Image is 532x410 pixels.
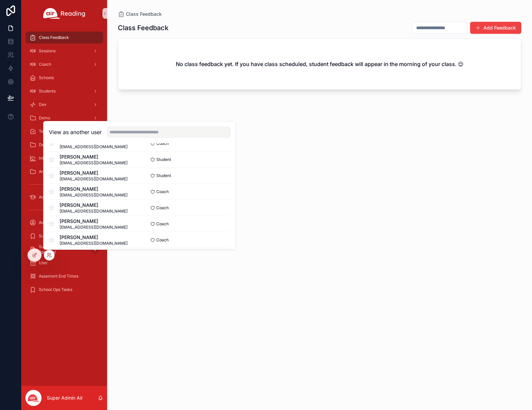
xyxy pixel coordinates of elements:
a: Archive [25,166,103,178]
a: Tech Check - Zoom [25,125,103,137]
h2: View as another user [49,128,102,136]
button: Add Feedback [470,22,521,34]
span: Substitute Applications [39,233,82,239]
span: Demo [39,115,50,121]
span: Coach [156,221,169,227]
span: Coach [156,141,169,146]
span: [PERSON_NAME] [60,234,128,241]
span: Sub Requests Waiting Approval [39,244,88,255]
a: Internal [25,152,103,164]
span: [PERSON_NAME] [60,186,128,192]
span: [EMAIL_ADDRESS][DOMAIN_NAME] [60,176,128,182]
span: Coach [156,205,169,211]
a: Demo [25,112,103,124]
span: [EMAIL_ADDRESS][DOMAIN_NAME] [60,225,128,230]
span: Assement End Times [39,274,78,279]
a: Dev [25,99,103,111]
img: App logo [43,8,85,19]
div: scrollable content [21,27,107,304]
a: Substitute Applications [25,230,103,242]
h1: Class Feedback [118,23,168,33]
span: Student [156,157,171,162]
span: Coach [156,237,169,243]
a: Coach [25,58,103,70]
span: Archive [39,169,54,174]
span: School Ops Tasks [39,287,72,292]
a: Account [25,217,103,229]
a: Sessions [25,45,103,57]
a: User [25,257,103,269]
a: Assement End Times [25,270,103,282]
span: [PERSON_NAME] [60,170,128,176]
span: Schools [39,75,54,80]
span: Internal [39,156,53,161]
h2: No class feedback yet. If you have class scheduled, student feedback will appear in the morning o... [176,60,464,68]
span: Sessions [39,48,56,54]
a: Schools [25,72,103,84]
span: Dev [39,102,47,107]
a: Students [25,85,103,97]
a: Class Feedback [118,11,162,17]
span: [EMAIL_ADDRESS][DOMAIN_NAME] [60,241,128,246]
p: Super Admin Air [47,395,83,401]
span: Coach [39,62,51,67]
a: Academy [25,191,103,203]
a: School Ops Tasks [25,284,103,296]
span: Development [39,142,64,148]
span: Academy [39,194,57,200]
span: [EMAIL_ADDRESS][DOMAIN_NAME] [60,144,128,150]
span: Students [39,89,56,94]
span: User [39,260,48,266]
span: [EMAIL_ADDRESS][DOMAIN_NAME] [60,209,128,214]
span: [EMAIL_ADDRESS][DOMAIN_NAME] [60,160,128,166]
span: Tech Check - Zoom [39,129,77,134]
span: [PERSON_NAME] [60,218,128,225]
span: [PERSON_NAME] [60,154,128,160]
span: Class Feedback [39,35,69,40]
span: [EMAIL_ADDRESS][DOMAIN_NAME] [60,192,128,198]
span: Account [39,220,55,225]
span: Class Feedback [126,11,162,17]
span: Coach [156,189,169,194]
a: Class Feedback [25,32,103,44]
a: Development [25,139,103,151]
span: Student [156,173,171,178]
span: [PERSON_NAME] [60,202,128,209]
